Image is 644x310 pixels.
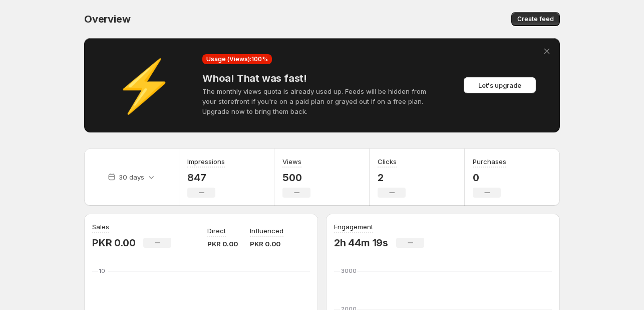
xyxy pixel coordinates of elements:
div: Usage (Views): 100 % [202,54,272,64]
text: 3000 [341,267,357,274]
p: Direct [207,226,226,236]
text: 10 [99,267,105,274]
h3: Clicks [378,157,397,167]
p: 2h 44m 19s [334,237,388,249]
button: Create feed [511,12,560,26]
p: PKR 0.00 [92,237,135,249]
h3: Views [282,157,301,167]
p: The monthly views quota is already used up. Feeds will be hidden from your storefront if you're o... [202,86,442,116]
p: 847 [187,172,225,184]
p: PKR 0.00 [250,239,283,249]
button: Let's upgrade [464,77,536,93]
p: 2 [378,172,406,184]
h3: Purchases [473,157,506,167]
p: 0 [473,172,506,184]
span: Overview [84,13,130,25]
p: 500 [282,172,310,184]
div: ⚡ [94,80,194,90]
p: Influenced [250,226,283,236]
p: PKR 0.00 [207,239,238,249]
h3: Engagement [334,222,373,232]
h3: Sales [92,222,109,232]
h3: Impressions [187,157,225,167]
h4: Whoa! That was fast! [202,72,442,84]
span: Create feed [517,15,554,23]
span: Let's upgrade [478,80,521,90]
p: 30 days [119,172,144,182]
